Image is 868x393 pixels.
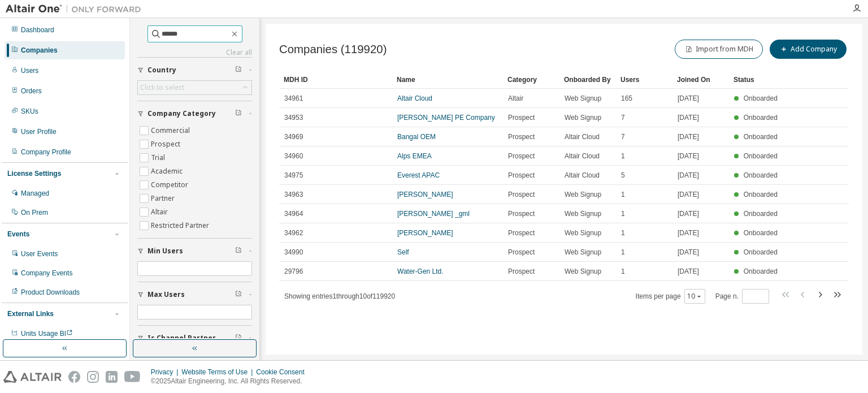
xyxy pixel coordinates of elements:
[147,334,216,343] span: Is Channel Partner
[397,114,495,122] a: [PERSON_NAME] PE Company
[284,71,388,89] div: MDH ID
[87,371,99,383] img: instagram.svg
[138,81,251,94] div: Click to select
[744,171,778,179] span: Onboarded
[151,178,190,192] label: Competitor
[678,228,699,237] span: [DATE]
[744,267,778,275] span: Onboarded
[621,190,625,199] span: 1
[3,371,62,383] img: altair_logo.svg
[151,368,181,377] div: Privacy
[565,132,600,141] span: Altair Cloud
[235,290,242,299] span: Clear filter
[151,124,192,137] label: Commercial
[621,132,625,141] span: 7
[508,248,535,257] span: Prospect
[565,94,601,103] span: Web Signup
[678,132,699,141] span: [DATE]
[564,71,611,89] div: Onboarded By
[508,132,535,141] span: Prospect
[137,239,252,264] button: Min Users
[397,267,444,275] a: Water-Gen Ltd.
[124,371,141,383] img: youtube.svg
[565,190,601,199] span: Web Signup
[235,66,242,75] span: Clear filter
[621,209,625,218] span: 1
[21,127,57,136] div: User Profile
[284,132,303,141] span: 34969
[678,152,699,161] span: [DATE]
[687,292,702,301] button: 10
[621,171,625,180] span: 5
[21,249,58,258] div: User Events
[744,248,778,256] span: Onboarded
[235,109,242,118] span: Clear filter
[621,94,632,103] span: 165
[678,171,699,180] span: [DATE]
[256,368,311,377] div: Cookie Consent
[151,165,185,178] label: Academic
[137,58,252,83] button: Country
[284,171,303,180] span: 34975
[21,107,38,116] div: SKUs
[151,192,177,205] label: Partner
[715,289,769,304] span: Page n.
[397,152,432,160] a: Alps EMEA
[284,190,303,199] span: 34963
[284,209,303,218] span: 34964
[284,292,395,300] span: Showing entries 1 through 10 of 119920
[744,229,778,237] span: Onboarded
[565,171,600,180] span: Altair Cloud
[508,267,535,276] span: Prospect
[677,71,724,89] div: Joined On
[621,267,625,276] span: 1
[397,210,470,218] a: [PERSON_NAME] _gml
[744,210,778,218] span: Onboarded
[151,219,211,232] label: Restricted Partner
[565,113,601,122] span: Web Signup
[106,371,118,383] img: linkedin.svg
[7,169,61,178] div: License Settings
[744,152,778,160] span: Onboarded
[678,267,699,276] span: [DATE]
[21,25,54,34] div: Dashboard
[235,334,242,343] span: Clear filter
[744,133,778,141] span: Onboarded
[147,290,185,299] span: Max Users
[235,247,242,256] span: Clear filter
[744,191,778,198] span: Onboarded
[21,288,80,297] div: Product Downloads
[397,171,440,179] a: Everest APAC
[508,209,535,218] span: Prospect
[21,87,42,96] div: Orders
[678,113,699,122] span: [DATE]
[397,229,453,237] a: [PERSON_NAME]
[284,94,303,103] span: 34961
[621,228,625,237] span: 1
[508,113,535,122] span: Prospect
[147,247,183,256] span: Min Users
[508,94,523,103] span: Altair
[397,133,436,141] a: Bangal OEM
[397,71,498,89] div: Name
[284,267,303,276] span: 29796
[508,190,535,199] span: Prospect
[7,230,29,239] div: Events
[68,371,80,383] img: facebook.svg
[621,248,625,257] span: 1
[279,43,387,56] span: Companies (119920)
[744,94,778,102] span: Onboarded
[137,282,252,307] button: Max Users
[565,228,601,237] span: Web Signup
[284,152,303,161] span: 34960
[734,71,781,89] div: Status
[678,94,699,103] span: [DATE]
[565,267,601,276] span: Web Signup
[770,40,847,59] button: Add Company
[7,309,54,318] div: External Links
[151,151,167,165] label: Trial
[21,330,73,338] span: Units Usage BI
[151,377,311,386] p: © 2025 Altair Engineering, Inc. All Rights Reserved.
[21,66,38,75] div: Users
[678,248,699,257] span: [DATE]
